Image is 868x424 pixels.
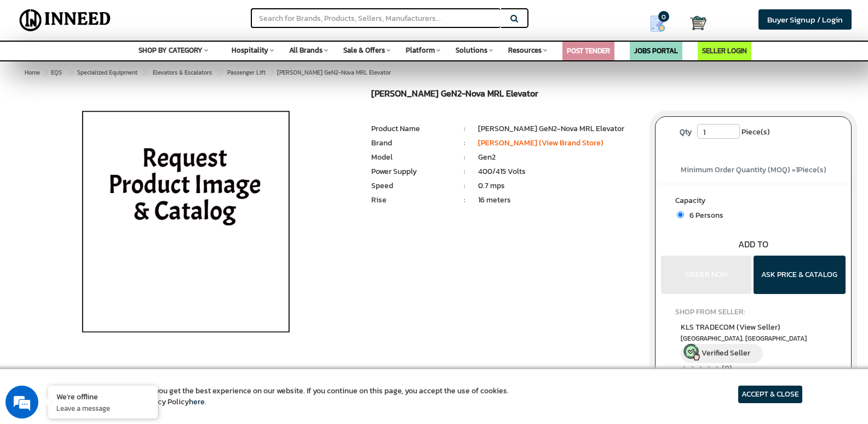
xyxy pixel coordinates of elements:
[741,124,770,140] span: Piece(s)
[658,11,669,22] span: 0
[151,66,214,79] a: Elevators & Escalators
[371,138,451,149] li: Brand
[634,11,690,36] a: my Quotes 0
[56,403,150,413] p: Leave a message
[371,166,451,177] li: Power Supply
[738,386,802,403] article: ACCEPT & CLOSE
[684,210,723,221] span: 6 Persons
[232,45,268,55] span: Hospitality
[634,46,678,56] a: JOBS PORTAL
[227,68,266,77] span: Passenger Lift
[371,89,639,101] h1: [PERSON_NAME] GeN2-Nova MRL Elevator
[681,164,826,176] span: Minimum Order Quantity (MOQ) = Piece(s)
[139,45,203,55] span: SHOP BY CATEGORY
[15,7,116,34] img: Inneed.Market
[567,46,610,56] a: POST TENDER
[44,68,47,77] span: >
[141,66,147,79] span: >
[478,180,639,191] li: 0.7 mps
[754,256,846,294] button: ASK PRICE & CATALOG
[251,8,501,28] input: Search for Brands, Products, Sellers, Manufacturers...
[216,66,221,79] span: >
[767,13,843,26] span: Buyer Signup / Login
[722,363,732,374] a: (0)
[681,321,826,363] a: KLS TRADECOM (View Seller) [GEOGRAPHIC_DATA], [GEOGRAPHIC_DATA] Verified Seller
[451,123,478,134] li: :
[690,15,706,31] img: Cart
[681,334,826,343] span: East Delhi
[675,308,831,316] h4: SHOP FROM SELLER:
[66,386,509,408] article: We use cookies to ensure you get the best experience on our website. If you continue on this page...
[49,66,64,79] a: EQS
[681,321,780,333] span: KLS TRADECOM
[508,45,542,55] span: Resources
[675,195,831,209] label: Capacity
[478,152,639,163] li: Gen2
[456,45,487,55] span: Solutions
[371,152,451,163] li: Model
[649,15,666,32] img: Show My Quotes
[77,68,137,77] span: Specialized Equipment
[478,166,639,177] li: 400/415 Volts
[269,66,275,79] span: >
[153,68,212,77] span: Elevators & Escalators
[66,66,71,79] span: >
[451,138,478,149] li: :
[451,152,478,163] li: :
[225,66,268,79] a: Passenger Lift
[289,45,323,55] span: All Brands
[371,195,451,206] li: Rise
[674,124,697,140] label: Qty
[796,164,798,176] span: 1
[22,66,42,79] a: Home
[51,68,62,77] span: EQS
[683,344,700,360] img: inneed-verified-seller-icon.png
[406,45,435,55] span: Platform
[75,66,140,79] a: Specialized Equipment
[58,89,314,363] img: OTIS GeN2-Nova MRL Elevator
[758,9,852,30] a: Buyer Signup / Login
[451,195,478,206] li: :
[49,68,391,77] span: [PERSON_NAME] GeN2-Nova MRL Elevator
[451,180,478,191] li: :
[189,396,205,408] a: here
[56,391,150,402] div: We're offline
[371,123,451,134] li: Product Name
[478,195,639,206] li: 16 meters
[478,123,639,134] li: [PERSON_NAME] GeN2-Nova MRL Elevator
[702,347,750,359] span: Verified Seller
[451,166,478,177] li: :
[343,45,385,55] span: Sale & Offers
[656,238,851,251] div: ADD TO
[478,137,603,149] a: [PERSON_NAME] (View Brand Store)
[371,180,451,191] li: Speed
[690,11,699,35] a: Cart
[702,46,747,56] a: SELLER LOGIN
